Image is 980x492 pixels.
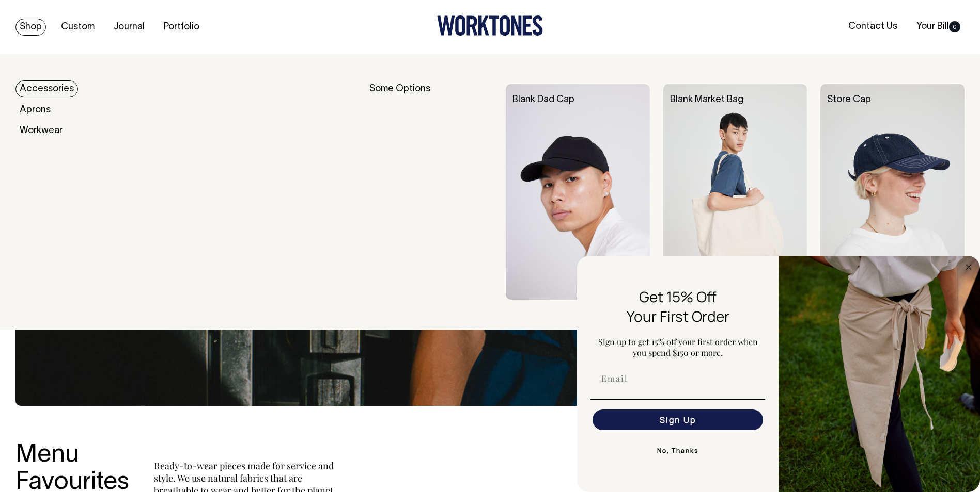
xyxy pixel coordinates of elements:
[827,95,871,104] a: Store Cap
[912,18,965,35] a: Your Bill0
[15,19,46,36] a: Shop
[506,84,650,300] img: Blank Dad Cap
[844,18,901,35] a: Contact Us
[15,122,67,139] a: Workwear
[820,84,965,300] img: Store Cap
[962,261,975,273] button: Close dialog
[590,440,765,461] button: No, Thanks
[598,336,758,358] span: Sign up to get 15% off your first order when you spend $150 or more.
[57,19,99,36] a: Custom
[15,102,55,119] a: Aprons
[779,256,980,492] img: 5e34ad8f-4f05-4173-92a8-ea475ee49ac9.jpeg
[369,84,493,300] div: Some Options
[639,287,717,306] span: Get 15% Off
[110,19,149,36] a: Journal
[512,95,574,104] a: Blank Dad Cap
[15,80,78,97] a: Accessories
[670,95,743,104] a: Blank Market Bag
[627,306,729,326] span: Your First Order
[593,409,763,430] button: Sign Up
[949,21,960,32] span: 0
[160,19,204,36] a: Portfolio
[663,84,807,300] img: Blank Market Bag
[593,368,763,389] input: Email
[577,256,980,492] div: FLYOUT Form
